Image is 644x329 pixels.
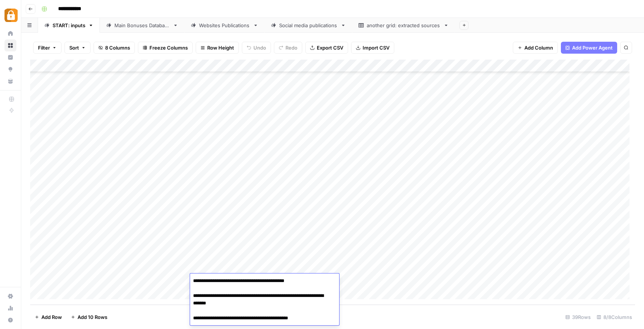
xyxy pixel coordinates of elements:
[199,22,250,29] div: Websites Publications
[4,290,16,302] a: Settings
[114,22,170,29] div: Main Bonuses Database
[4,51,16,63] a: Insights
[274,42,302,54] button: Redo
[524,44,553,51] span: Add Column
[317,44,343,51] span: Export CSV
[138,42,193,54] button: Freeze Columns
[196,42,239,54] button: Row Height
[562,311,594,323] div: 39 Rows
[78,313,107,321] span: Add 10 Rows
[33,42,61,54] button: Filter
[94,42,135,54] button: 8 Columns
[363,44,389,51] span: Import CSV
[38,18,100,33] a: START: inputs
[4,28,16,39] a: Home
[4,314,16,326] button: Help + Support
[207,44,234,51] span: Row Height
[279,22,338,29] div: Social media publications
[513,42,558,54] button: Add Column
[100,18,184,33] a: Main Bonuses Database
[184,18,265,33] a: Websites Publications
[66,311,112,323] button: Add 10 Rows
[4,63,16,75] a: Opportunities
[4,302,16,314] a: Usage
[572,44,613,51] span: Add Power Agent
[30,311,66,323] button: Add Row
[285,44,297,51] span: Redo
[4,9,18,22] img: Adzz Logo
[594,311,635,323] div: 8/8 Columns
[351,42,394,54] button: Import CSV
[4,6,16,25] button: Workspace: Adzz
[265,18,352,33] a: Social media publications
[4,75,16,87] a: Your Data
[253,44,266,51] span: Undo
[561,42,617,54] button: Add Power Agent
[305,42,348,54] button: Export CSV
[367,22,441,29] div: another grid: extracted sources
[149,44,188,51] span: Freeze Columns
[64,42,91,54] button: Sort
[53,22,85,29] div: START: inputs
[352,18,455,33] a: another grid: extracted sources
[105,44,130,51] span: 8 Columns
[69,44,79,51] span: Sort
[4,39,16,51] a: Browse
[38,44,50,51] span: Filter
[41,313,62,321] span: Add Row
[242,42,271,54] button: Undo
